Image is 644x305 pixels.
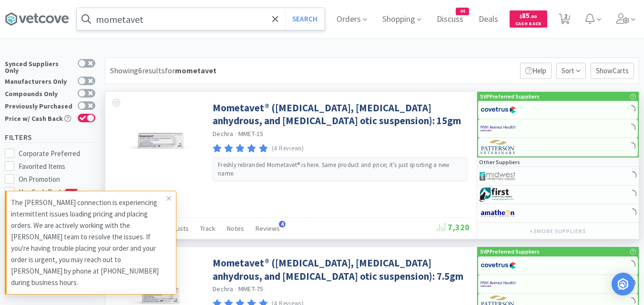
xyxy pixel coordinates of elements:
[520,63,552,79] p: Help
[11,197,166,288] p: The [PERSON_NAME] connection is experiencing intermittent issues loading pricing and placing orde...
[520,13,522,20] span: $
[165,66,216,75] span: for
[456,8,469,15] span: 44
[200,224,215,233] span: Track
[129,101,191,163] img: b03cb5da1401446db9dc1a64f425dd08_487571.jpeg
[530,13,537,20] span: . 00
[19,148,96,159] div: Corporate Preferred
[77,8,325,30] input: Search by item, sku, manufacturer, ingredient, size...
[480,103,516,117] img: 77fca1acd8b6420a9015268ca798ef17_1.png
[480,92,540,101] p: SVP Preferred Suppliers
[480,169,515,183] img: 4dd14cff54a648ac9e977f0c5da9bc2e_5.png
[5,77,73,85] div: Manufacturers Only
[238,285,264,293] span: MMET-75
[19,161,96,172] div: Favorited Items
[5,59,73,74] div: Synced Suppliers Only
[213,256,467,283] a: Mometavet® ([MEDICAL_DATA], [MEDICAL_DATA] anhydrous, and [MEDICAL_DATA] otic suspension): 7.5gm
[213,129,234,138] a: Dechra
[235,285,237,293] span: ·
[218,161,462,178] p: Freshly rebranded Mometavet® is here. Same product and price; it’s just sporting a new name.
[19,174,96,185] div: On Promotion
[479,157,520,167] p: Other Suppliers
[65,189,74,195] span: CB
[5,132,95,143] h5: Filters
[480,140,516,154] img: f5e969b455434c6296c6d81ef179fa71_3.png
[480,258,516,273] img: 77fca1acd8b6420a9015268ca798ef17_1.png
[612,273,634,295] div: Open Intercom Messenger
[5,114,73,122] div: Price w/ Cash Back
[235,129,237,138] span: ·
[520,11,537,20] span: 85
[510,6,547,32] a: $85.00Cash Back
[556,63,586,79] span: Sort
[480,121,516,136] img: f6b2451649754179b5b4e0c70c3f7cb0_2.png
[5,101,73,109] div: Previously Purchased
[227,224,244,233] span: Notes
[437,222,470,233] span: 7,320
[555,16,574,25] a: 2
[285,8,325,30] button: Search
[475,15,502,24] a: Deals
[19,187,78,197] span: Has Cash Back
[480,206,515,220] img: 3331a67d23dc422aa21b1ec98afbf632_11.png
[256,224,280,233] span: Reviews
[480,247,540,256] p: SVP Preferred Suppliers
[175,66,216,75] strong: mometavet
[433,15,467,24] a: Discuss44
[480,277,516,291] img: f6b2451649754179b5b4e0c70c3f7cb0_2.png
[175,224,189,233] span: Lists
[525,225,591,238] button: +3more suppliers
[238,129,264,138] span: MMET-15
[480,187,515,202] img: 67d67680309e4a0bb49a5ff0391dcc42_6.png
[515,21,542,28] span: Cash Back
[213,285,234,293] a: Dechra
[5,89,73,97] div: Compounds Only
[213,101,467,128] a: Mometavet® ([MEDICAL_DATA], [MEDICAL_DATA] anhydrous, and [MEDICAL_DATA] otic suspension): 15gm
[591,63,634,79] p: Show Carts
[110,65,216,77] div: Showing 6 results
[279,221,286,227] span: 4
[272,144,304,154] p: (4 Reviews)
